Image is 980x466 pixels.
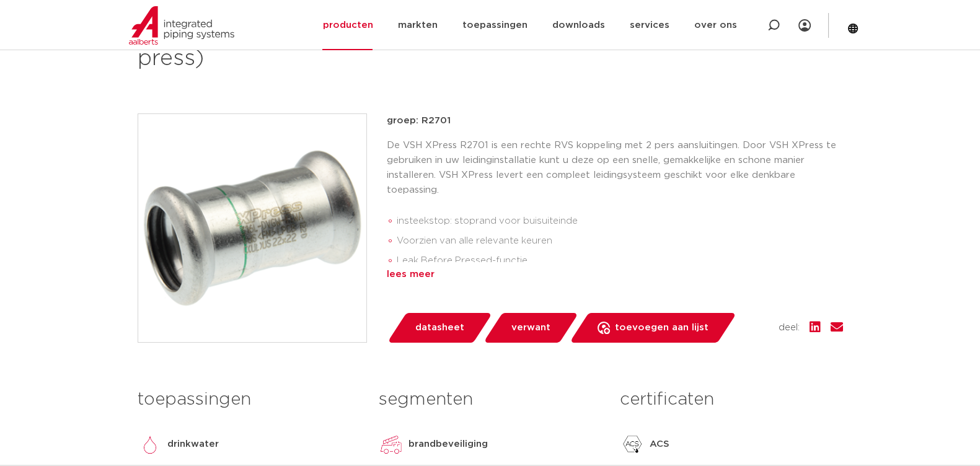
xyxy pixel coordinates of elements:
[138,432,162,457] img: drinkwater
[483,313,578,343] a: verwant
[387,113,843,128] p: groep: R2701
[397,231,843,251] li: Voorzien van alle relevante keuren
[408,437,488,452] p: brandbeveiliging
[387,313,492,343] a: datasheet
[511,318,550,338] span: verwant
[779,320,800,335] span: deel:
[167,437,219,452] p: drinkwater
[138,387,360,412] h3: toepassingen
[415,318,464,338] span: datasheet
[397,211,843,231] li: insteekstop: stoprand voor buisuiteinde
[620,387,842,412] h3: certificaten
[650,437,669,452] p: ACS
[387,267,843,282] div: lees meer
[379,387,601,412] h3: segmenten
[138,114,366,342] img: Product Image for VSH XPress RVS rechte koppeling (2 x press)
[379,432,404,457] img: brandbeveiliging
[387,138,843,198] p: De VSH XPress R2701 is een rechte RVS koppeling met 2 pers aansluitingen. Door VSH XPress te gebr...
[397,251,843,271] li: Leak Before Pressed-functie
[620,432,645,457] img: ACS
[615,318,709,338] span: toevoegen aan lijst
